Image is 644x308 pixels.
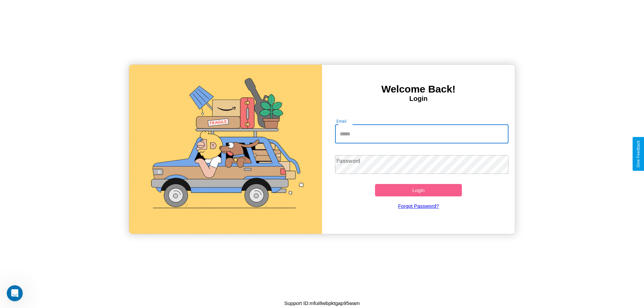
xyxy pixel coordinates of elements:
iframe: Intercom live chat [7,285,23,301]
div: Give Feedback [636,140,641,168]
button: Login [375,184,462,196]
label: Email [336,118,347,124]
a: Forgot Password? [332,196,505,215]
p: Support ID: mfui8wbpktgap95wam [284,299,360,308]
h3: Welcome Back! [322,83,515,95]
h4: Login [322,95,515,103]
img: gif [129,65,322,234]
